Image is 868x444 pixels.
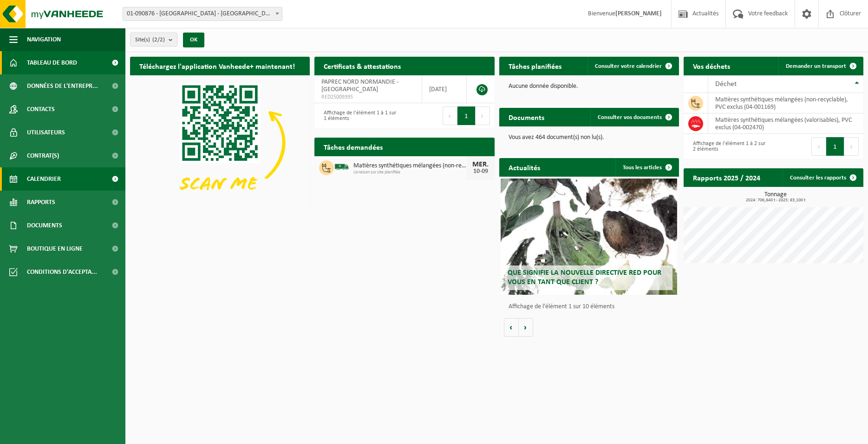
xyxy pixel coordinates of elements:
h2: Tâches planifiées [499,57,571,75]
strong: [PERSON_NAME] [615,10,662,17]
a: Consulter vos documents [590,108,678,126]
p: Vous avez 464 document(s) non lu(s). [509,134,670,141]
p: Affichage de l'élément 1 sur 10 éléments [509,304,674,310]
button: 1 [457,106,476,125]
h2: Tâches demandées [314,138,392,156]
button: Site(s)(2/2) [130,33,177,46]
button: OK [183,33,204,47]
span: Utilisateurs [27,121,65,144]
span: RED25009395 [321,93,415,101]
h2: Vos déchets [684,57,739,75]
span: Contacts [27,98,55,121]
td: matières synthétiques mélangées (non-recyclable), PVC exclus (04-001169) [708,93,863,113]
span: Boutique en ligne [27,237,83,260]
button: 1 [826,137,844,156]
img: Download de VHEPlus App [130,75,310,210]
span: Déchet [715,80,737,88]
div: 10-09 [471,168,490,175]
button: Volgende [519,318,533,337]
button: Next [476,106,490,125]
span: Livraison sur site planifiée [353,170,466,175]
span: Consulter votre calendrier [595,63,662,69]
div: Affichage de l'élément 1 à 2 sur 2 éléments [688,136,769,157]
span: Données de l'entrepr... [27,74,98,98]
a: Tous les articles [615,158,678,177]
span: Contrat(s) [27,144,59,167]
h2: Certificats & attestations [314,57,410,75]
h2: Actualités [499,158,549,176]
span: Navigation [27,28,61,51]
span: Rapports [27,191,55,214]
count: (2/2) [152,37,165,43]
h2: Documents [499,108,554,126]
span: Demander un transport [786,63,846,69]
img: BL-SO-LV [334,159,350,175]
button: Next [844,137,859,156]
span: Documents [27,214,62,237]
span: PAPREC NORD NORMANDIE - [GEOGRAPHIC_DATA] [321,79,398,93]
a: Demander un transport [778,57,862,75]
p: Aucune donnée disponible. [509,83,670,90]
span: 2024: 706,840 t - 2025: 83,100 t [688,198,863,203]
span: Tableau de bord [27,51,77,74]
span: Site(s) [135,33,165,47]
button: Vorige [504,318,519,337]
span: Calendrier [27,167,61,191]
td: [DATE] [422,75,467,103]
a: Consulter les rapports [783,168,862,187]
span: 01-090876 - PAPREC NORD NORMANDIE - LA COURNEUVE [123,7,282,20]
a: Que signifie la nouvelle directive RED pour vous en tant que client ? [501,179,677,295]
a: Consulter votre calendrier [587,57,678,75]
button: Previous [443,106,457,125]
span: Matières synthétiques mélangées (non-recyclable), pvc exclus [353,162,466,170]
h2: Téléchargez l'application Vanheede+ maintenant! [130,57,304,75]
div: Affichage de l'élément 1 à 1 sur 1 éléments [319,106,400,126]
span: Que signifie la nouvelle directive RED pour vous en tant que client ? [508,269,661,285]
span: Consulter vos documents [598,114,662,120]
h2: Rapports 2025 / 2024 [684,168,770,186]
td: matières synthétiques mélangées (valorisables), PVC exclus (04-002470) [708,113,863,134]
h3: Tonnage [688,192,863,203]
button: Previous [811,137,826,156]
div: MER. [471,161,490,168]
span: Conditions d'accepta... [27,260,97,284]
